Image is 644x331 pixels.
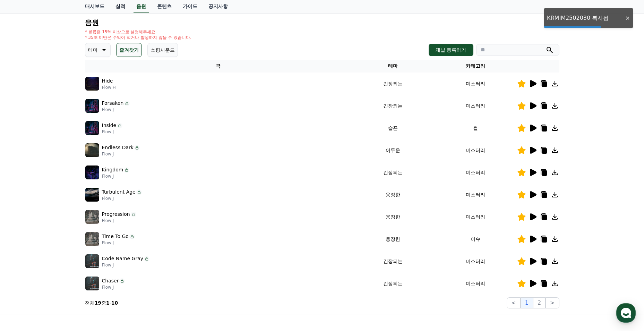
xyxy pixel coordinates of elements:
[102,129,123,135] p: Flow J
[352,73,434,95] td: 긴장되는
[521,297,533,308] button: 1
[102,85,116,90] p: Flow H
[102,151,140,157] p: Flow J
[434,206,517,228] td: 미스터리
[102,144,134,151] p: Endless Dark
[85,35,192,40] p: * 35초 미만은 수익이 적거나 발생하지 않을 수 있습니다.
[102,240,135,246] p: Flow J
[85,60,352,73] th: 곡
[85,210,99,224] img: music
[147,43,178,57] button: 쇼핑사운드
[85,99,99,113] img: music
[434,184,517,206] td: 미스터리
[102,233,129,240] p: Time To Go
[434,272,517,295] td: 미스터리
[352,139,434,161] td: 어두운
[85,188,99,202] img: music
[102,188,136,196] p: Turbulent Age
[107,230,115,236] span: 설정
[102,107,130,112] p: Flow J
[102,218,136,223] p: Flow J
[85,165,99,179] img: music
[546,297,559,308] button: >
[111,300,118,306] strong: 10
[85,143,99,157] img: music
[434,161,517,184] td: 미스터리
[434,228,517,250] td: 이슈
[429,44,473,56] button: 채널 등록하기
[102,173,130,179] p: Flow J
[434,250,517,272] td: 미스터리
[46,220,89,237] a: 대화
[352,272,434,295] td: 긴장되는
[85,277,99,290] img: music
[352,161,434,184] td: 긴장되는
[102,262,150,268] p: Flow J
[507,297,520,308] button: <
[102,211,130,218] p: Progression
[85,19,559,26] h4: 음원
[352,95,434,117] td: 긴장되는
[116,43,142,57] button: 즐겨찾기
[352,250,434,272] td: 긴장되는
[102,255,144,262] p: Code Name Gray
[89,220,133,237] a: 설정
[95,300,101,306] strong: 19
[85,43,111,57] button: 테마
[85,29,192,35] p: * 볼륨은 15% 이상으로 설정해주세요.
[434,95,517,117] td: 미스터리
[352,206,434,228] td: 웅장한
[352,228,434,250] td: 웅장한
[102,196,142,201] p: Flow J
[102,122,117,129] p: Inside
[85,254,99,268] img: music
[2,220,46,237] a: 홈
[352,117,434,139] td: 슬픈
[434,60,517,73] th: 카테고리
[85,77,99,91] img: music
[106,300,110,306] strong: 1
[85,121,99,135] img: music
[533,297,546,308] button: 2
[434,139,517,161] td: 미스터리
[352,184,434,206] td: 웅장한
[63,231,72,236] span: 대화
[85,232,99,246] img: music
[88,45,98,55] p: 테마
[102,100,124,107] p: Forsaken
[85,299,118,306] p: 전체 중 -
[102,166,123,173] p: Kingdom
[22,230,26,236] span: 홈
[434,73,517,95] td: 미스터리
[434,117,517,139] td: 썰
[102,285,125,290] p: Flow J
[102,77,113,85] p: Hide
[102,277,119,285] p: Chaser
[352,60,434,73] th: 테마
